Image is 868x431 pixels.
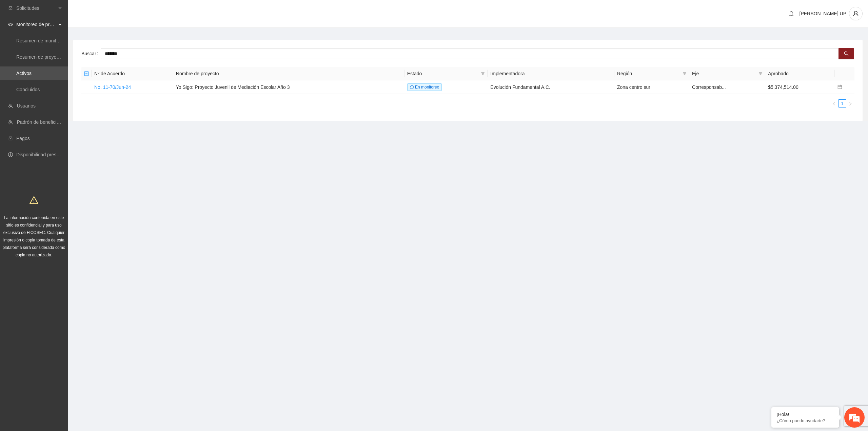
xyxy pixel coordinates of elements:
[844,51,849,57] span: search
[16,1,56,15] span: Solicitudes
[16,71,32,76] a: Activos
[81,48,101,59] label: Buscar
[765,67,835,80] th: Aprobado
[8,6,13,11] span: inbox
[3,215,65,257] span: La información contenida en este sitio es confidencial y para uso exclusivo de FICOSEC. Cualquier...
[92,67,173,80] th: Nº de Acuerdo
[488,67,614,80] th: Implementadora
[846,99,854,107] li: Next Page
[410,85,414,89] span: sync
[683,72,687,76] span: filter
[16,18,56,31] span: Monitoreo de proyectos
[692,84,726,90] span: Corresponsab...
[786,11,796,16] span: bell
[832,102,836,106] span: left
[617,70,680,77] span: Región
[838,99,846,107] li: 1
[849,7,863,20] button: user
[16,136,30,141] a: Pagos
[786,8,797,19] button: bell
[765,80,835,94] td: $5,374,514.00
[757,68,764,79] span: filter
[839,48,854,59] button: search
[830,99,838,107] button: left
[17,119,67,125] a: Padrón de beneficiarios
[407,70,478,77] span: Estado
[800,11,846,16] span: [PERSON_NAME] UP
[8,22,13,27] span: eye
[479,68,486,79] span: filter
[94,84,131,90] a: No. 11-70/Jun-24
[173,80,405,94] td: Yo Sigo: Proyecto Juvenil de Mediación Escolar Año 3
[681,68,688,79] span: filter
[837,84,842,90] a: calendar
[17,103,36,109] a: Usuarios
[848,102,852,106] span: right
[837,84,842,89] span: calendar
[16,38,66,43] a: Resumen de monitoreo
[488,80,614,94] td: Evolución Fundamental A.C.
[839,100,846,107] a: 1
[758,72,763,76] span: filter
[846,99,854,107] button: right
[849,11,862,17] span: user
[84,71,89,76] span: minus-square
[776,418,834,423] p: ¿Cómo puedo ayudarte?
[481,72,485,76] span: filter
[776,412,834,417] div: ¡Hola!
[173,67,405,80] th: Nombre de proyecto
[830,99,838,107] li: Previous Page
[16,87,40,92] a: Concluidos
[692,70,756,77] span: Eje
[16,152,74,157] a: Disponibilidad presupuestal
[16,54,89,60] a: Resumen de proyectos aprobados
[407,83,442,91] span: En monitoreo
[29,196,38,204] span: warning
[614,80,689,94] td: Zona centro sur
